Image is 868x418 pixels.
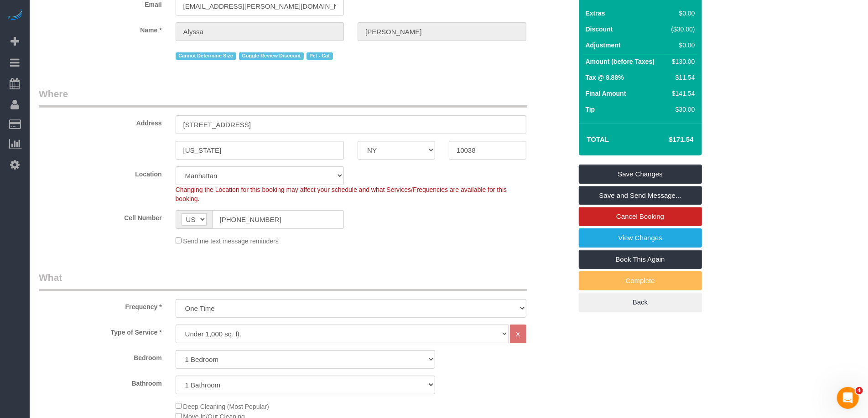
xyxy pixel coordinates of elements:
a: Save and Send Message... [579,186,702,205]
span: Send me text message reminders [183,237,278,245]
legend: What [39,271,527,291]
label: Tax @ 8.88% [586,73,624,82]
span: 4 [856,387,863,394]
a: Back [579,293,702,312]
span: Deep Cleaning (Most Popular) [183,403,269,410]
label: Name * [32,22,169,35]
input: Last Name [358,22,526,41]
div: ($30.00) [668,25,695,34]
label: Adjustment [586,41,621,50]
label: Amount (before Taxes) [586,57,655,66]
label: Final Amount [586,89,626,98]
a: Cancel Booking [579,207,702,226]
div: $130.00 [668,57,695,66]
a: Book This Again [579,250,702,269]
label: Discount [586,25,613,34]
label: Address [32,115,169,128]
input: Cell Number [212,210,344,229]
h4: $171.54 [641,136,693,144]
legend: Where [39,87,527,108]
div: $0.00 [668,41,695,50]
span: Changing the Location for this booking may affect your schedule and what Services/Frequencies are... [176,186,507,202]
input: Zip Code [449,141,526,160]
label: Cell Number [32,210,169,222]
div: $0.00 [668,9,695,18]
input: First Name [176,22,344,41]
span: Cannot Determine Size [176,52,236,60]
div: $11.54 [668,73,695,82]
iframe: Intercom live chat [837,387,859,409]
input: City [176,141,344,160]
div: $30.00 [668,105,695,114]
label: Tip [586,105,595,114]
label: Location [32,166,169,179]
strong: Total [587,135,609,143]
label: Frequency * [32,299,169,311]
label: Type of Service * [32,325,169,337]
label: Extras [586,9,605,18]
img: Automaid Logo [5,9,24,22]
a: Save Changes [579,165,702,184]
label: Bathroom [32,376,169,388]
span: Pet - Cat [307,52,333,60]
a: View Changes [579,228,702,248]
label: Bedroom [32,350,169,362]
div: $141.54 [668,89,695,98]
span: Goggle Review Discount [239,52,304,60]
